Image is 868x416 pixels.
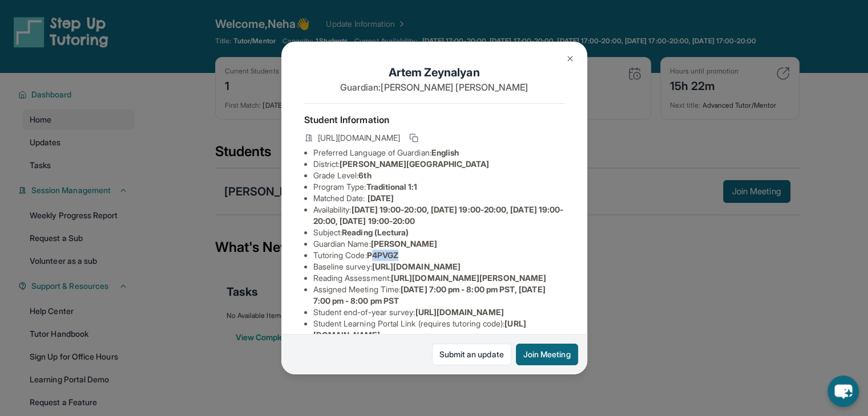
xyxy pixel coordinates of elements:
li: Assigned Meeting Time : [313,284,564,307]
span: [DATE] 7:00 pm - 8:00 pm PST, [DATE] 7:00 pm - 8:00 pm PST [313,284,546,305]
span: [DATE] [368,193,394,203]
span: [DATE] 19:00-20:00, [DATE] 19:00-20:00, [DATE] 19:00-20:00, [DATE] 19:00-20:00 [313,205,564,226]
li: Baseline survey : [313,261,564,272]
li: District: [313,158,564,170]
span: Reading (Lectura) [342,227,409,237]
span: 6th [358,170,371,180]
button: Copy link [407,131,421,145]
span: [PERSON_NAME] [371,239,438,248]
img: Close Icon [566,54,575,63]
li: Student Learning Portal Link (requires tutoring code) : [313,318,564,341]
p: Guardian: [PERSON_NAME] [PERSON_NAME] [304,80,564,94]
span: [URL][DOMAIN_NAME] [415,307,503,317]
span: [URL][DOMAIN_NAME] [372,262,461,271]
li: Guardian Name : [313,238,564,250]
button: chat-button [827,376,859,407]
span: English [431,148,459,157]
li: Grade Level: [313,170,564,181]
span: [URL][DOMAIN_NAME] [318,132,400,144]
h4: Student Information [304,113,564,127]
h1: Artem Zeynalyan [304,64,564,80]
span: [PERSON_NAME][GEOGRAPHIC_DATA] [340,159,489,169]
li: Student end-of-year survey : [313,307,564,318]
span: Traditional 1:1 [366,182,417,191]
li: Reading Assessment : [313,272,564,284]
li: Tutoring Code : [313,250,564,261]
li: Matched Date: [313,193,564,204]
button: Join Meeting [516,344,578,365]
li: Availability: [313,204,564,227]
li: Program Type: [313,181,564,193]
span: P4PVGZ [367,250,398,260]
span: [URL][DOMAIN_NAME][PERSON_NAME] [391,273,546,283]
a: Submit an update [432,344,511,365]
li: Subject : [313,227,564,238]
li: Preferred Language of Guardian: [313,147,564,158]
